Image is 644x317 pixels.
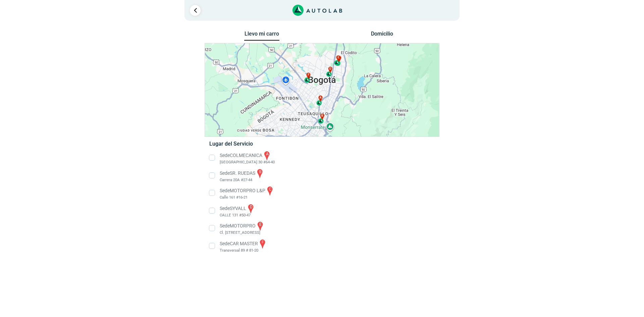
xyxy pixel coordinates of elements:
h5: Lugar del Servicio [209,141,434,147]
button: Llevo mi carro [244,31,279,41]
a: Ir al paso anterior [190,5,201,16]
span: d [329,67,331,71]
span: f [308,73,309,77]
span: b [321,114,323,118]
span: a [319,96,321,100]
a: Link al sitio de autolab [292,7,342,13]
button: Domicilio [365,31,400,40]
span: e [338,55,339,60]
